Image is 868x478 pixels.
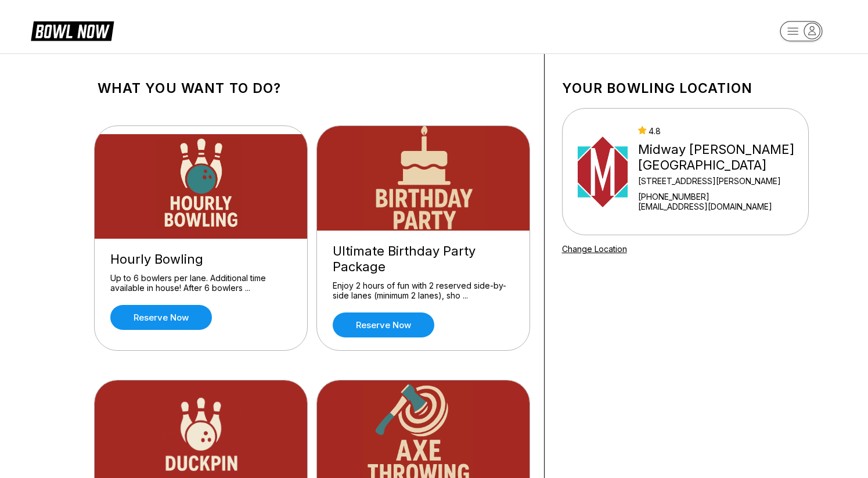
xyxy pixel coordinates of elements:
div: Enjoy 2 hours of fun with 2 reserved side-by-side lanes (minimum 2 lanes), sho ... [333,281,514,301]
h1: Your bowling location [562,80,809,96]
a: Change Location [562,244,627,254]
div: Up to 6 bowlers per lane. Additional time available in house! After 6 bowlers ... [110,273,291,293]
div: Midway [PERSON_NAME][GEOGRAPHIC_DATA] [638,142,803,173]
a: Reserve now [333,312,434,337]
a: Reserve now [110,305,212,330]
h1: What you want to do? [98,80,527,96]
div: [STREET_ADDRESS][PERSON_NAME] [638,176,803,186]
img: Hourly Bowling [95,134,308,239]
img: Ultimate Birthday Party Package [317,126,531,231]
div: Ultimate Birthday Party Package [333,243,514,275]
div: 4.8 [638,126,803,136]
img: Midway Bowling - Carlisle [578,128,628,215]
a: [EMAIL_ADDRESS][DOMAIN_NAME] [638,202,803,211]
div: Hourly Bowling [110,251,291,267]
div: [PHONE_NUMBER] [638,192,803,202]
